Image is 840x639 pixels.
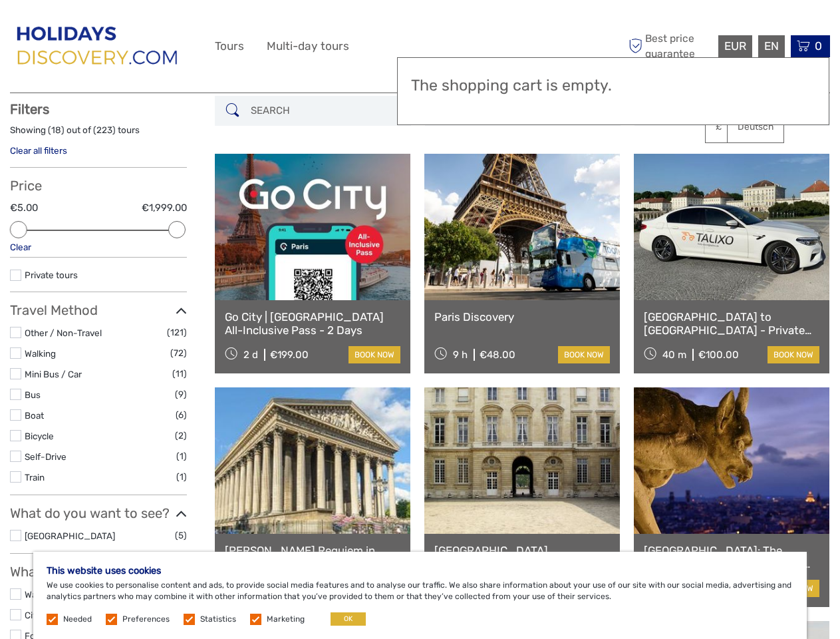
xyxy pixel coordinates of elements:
[768,346,819,363] a: book now
[434,544,610,557] a: [GEOGRAPHIC_DATA]
[10,201,38,215] label: €5.00
[25,610,92,620] a: City Sightseeing
[176,469,187,485] span: (1)
[270,349,309,361] div: €199.00
[25,431,54,441] a: Bicycle
[25,531,115,541] a: [GEOGRAPHIC_DATA]
[728,115,783,139] a: Deutsch
[10,505,187,521] h3: What do you want to see?
[25,327,102,338] a: Other / Non-Travel
[349,346,400,363] a: book now
[25,451,67,462] a: Self-Drive
[175,528,187,543] span: (5)
[215,37,244,56] a: Tours
[176,449,187,464] span: (1)
[267,37,349,56] a: Multi-day tours
[25,348,56,359] a: Walking
[10,564,187,580] h3: What do you want to do?
[51,124,61,136] label: 18
[25,389,41,400] a: Bus
[706,115,751,139] a: £
[225,544,400,571] a: [PERSON_NAME] Requiem in [GEOGRAPHIC_DATA][PERSON_NAME] in [GEOGRAPHIC_DATA]
[225,310,400,337] a: Go City | [GEOGRAPHIC_DATA] All-Inclusive Pass - 2 Days
[558,346,610,363] a: book now
[200,614,236,625] label: Statistics
[698,349,739,361] div: €100.00
[758,35,785,57] div: EN
[10,241,187,254] div: Clear
[63,614,92,625] label: Needed
[172,366,187,381] span: (11)
[170,345,187,361] span: (72)
[10,19,187,73] img: 2849-66674d71-96b1-4d9c-b928-d961c8bc93f0_logo_big.png
[96,124,112,136] label: 223
[122,614,170,625] label: Preferences
[142,201,187,215] label: €1,999.00
[245,99,404,122] input: SEARCH
[10,101,49,117] strong: Filters
[176,407,187,423] span: (6)
[813,39,824,53] span: 0
[175,428,187,443] span: (2)
[625,31,715,61] span: Best price guarantee
[644,310,819,337] a: [GEOGRAPHIC_DATA] to [GEOGRAPHIC_DATA] - Private Transfer (CDG)
[243,349,258,361] span: 2 d
[175,387,187,402] span: (9)
[25,589,76,600] a: Walking Tour
[47,565,793,576] h5: This website uses cookies
[644,544,819,571] a: [GEOGRAPHIC_DATA]: The Murder by Notre Dame Mystery [PERSON_NAME]
[167,325,187,340] span: (121)
[10,302,187,318] h3: Travel Method
[331,612,366,626] button: OK
[25,270,78,280] a: Private tours
[25,410,44,421] a: Boat
[480,349,515,361] div: €48.00
[25,472,45,483] a: Train
[33,552,807,639] div: We use cookies to personalise content and ads, to provide social media features and to analyse ou...
[10,145,67,156] a: Clear all filters
[267,614,305,625] label: Marketing
[662,349,686,361] span: 40 m
[434,310,610,323] a: Paris Discovery
[411,77,815,95] h3: The shopping cart is empty.
[25,369,82,379] a: Mini Bus / Car
[10,124,187,144] div: Showing ( ) out of ( ) tours
[10,178,187,194] h3: Price
[453,349,468,361] span: 9 h
[724,39,746,53] span: EUR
